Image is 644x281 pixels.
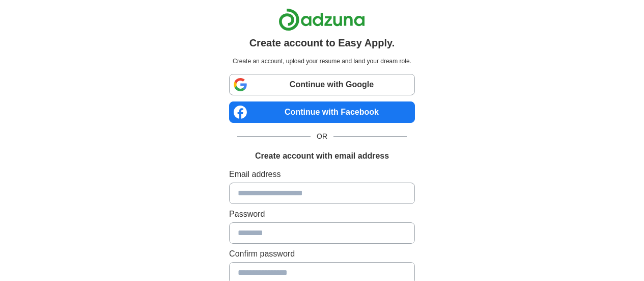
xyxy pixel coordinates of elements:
label: Email address [229,168,415,181]
label: Confirm password [229,248,415,260]
label: Password [229,208,415,220]
h1: Create account to Easy Apply. [249,35,395,50]
span: OR [311,131,333,142]
p: Create an account, upload your resume and land your dream role. [231,57,413,66]
a: Continue with Facebook [229,101,415,123]
a: Continue with Google [229,74,415,95]
img: Adzuna logo [278,8,365,31]
h1: Create account with email address [255,150,389,162]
